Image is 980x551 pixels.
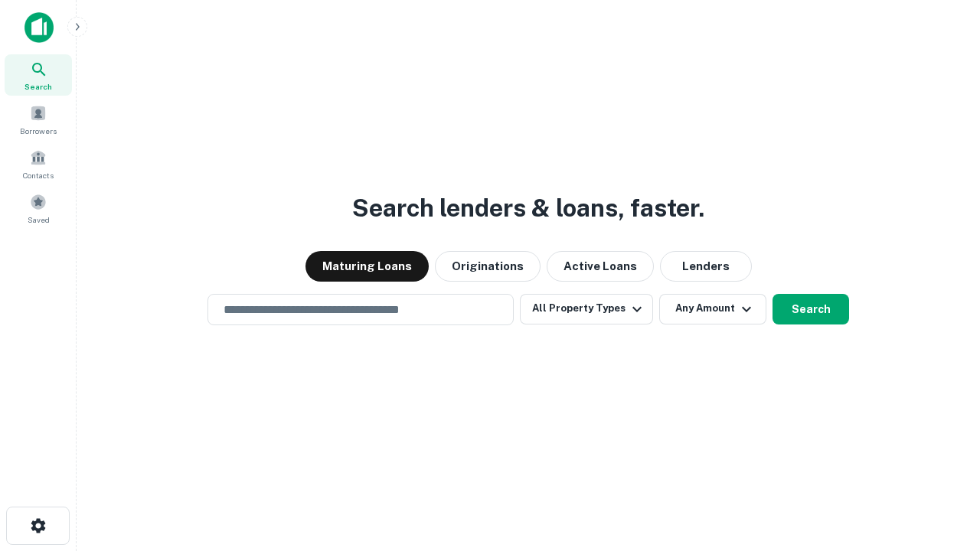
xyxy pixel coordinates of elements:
[903,380,980,453] iframe: Chat Widget
[23,169,54,181] span: Contacts
[305,251,429,282] button: Maturing Loans
[5,99,72,140] a: Borrowers
[435,251,541,282] button: Originations
[24,12,54,43] img: capitalize-icon.png
[24,80,52,93] span: Search
[5,54,72,96] a: Search
[5,187,72,229] a: Saved
[20,125,57,137] span: Borrowers
[352,190,704,227] h3: Search lenders & loans, faster.
[659,294,766,324] button: Any Amount
[520,294,653,324] button: All Property Types
[5,143,72,184] a: Contacts
[660,251,752,282] button: Lenders
[773,294,849,324] button: Search
[547,251,654,282] button: Active Loans
[28,214,50,226] span: Saved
